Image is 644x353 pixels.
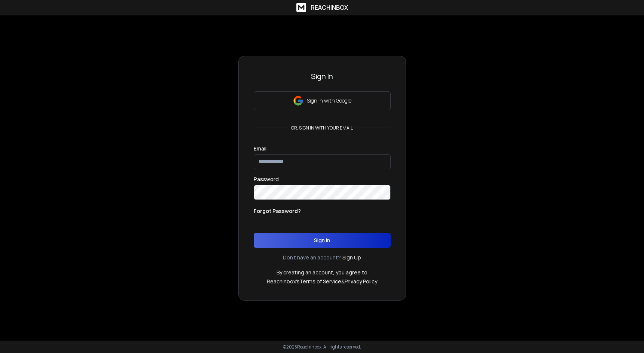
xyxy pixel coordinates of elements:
[283,254,341,261] p: Don't have an account?
[288,125,356,131] p: or, sign in with your email
[254,91,391,110] button: Sign in with Google
[254,177,279,182] label: Password
[254,71,391,82] h3: Sign In
[283,344,361,350] p: © 2025 Reachinbox. All rights reserved.
[299,278,341,285] a: Terms of Service
[345,278,377,285] a: Privacy Policy
[267,278,377,285] p: ReachInbox's &
[307,97,351,104] p: Sign in with Google
[342,254,361,261] a: Sign Up
[254,146,266,151] label: Email
[277,269,367,276] p: By creating an account, you agree to
[254,207,301,215] p: Forgot Password?
[254,233,391,248] button: Sign In
[296,3,348,12] a: ReachInbox
[311,3,348,12] h1: ReachInbox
